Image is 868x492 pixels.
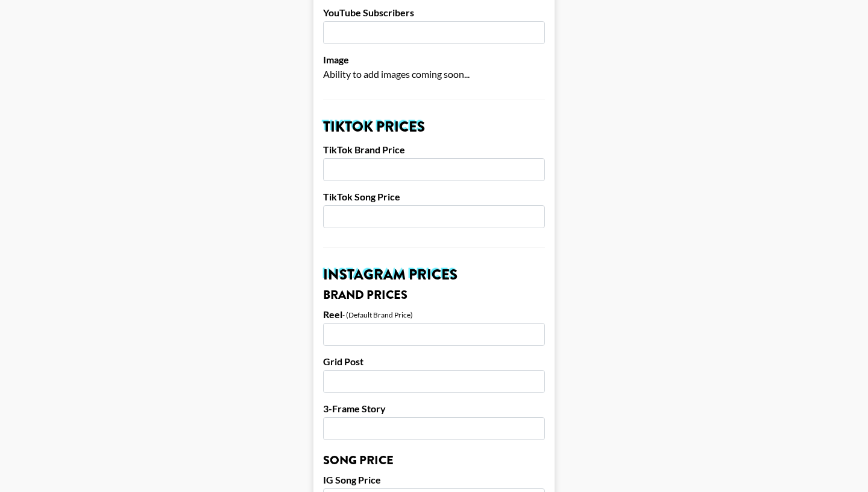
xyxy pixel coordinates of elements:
[323,7,545,19] label: YouTube Subscribers
[323,455,545,467] h3: Song Price
[323,474,545,486] label: IG Song Price
[323,191,545,203] label: TikTok Song Price
[323,308,342,321] label: Reel
[323,356,545,368] label: Grid Post
[323,54,545,66] label: Image
[323,403,545,415] label: 3-Frame Story
[323,68,470,80] span: Ability to add images coming soon...
[323,267,545,282] h2: Instagram Prices
[323,289,545,301] h3: Brand Prices
[323,120,545,134] h2: TikTok Prices
[323,144,545,156] label: TikTok Brand Price
[342,310,413,319] div: - (Default Brand Price)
